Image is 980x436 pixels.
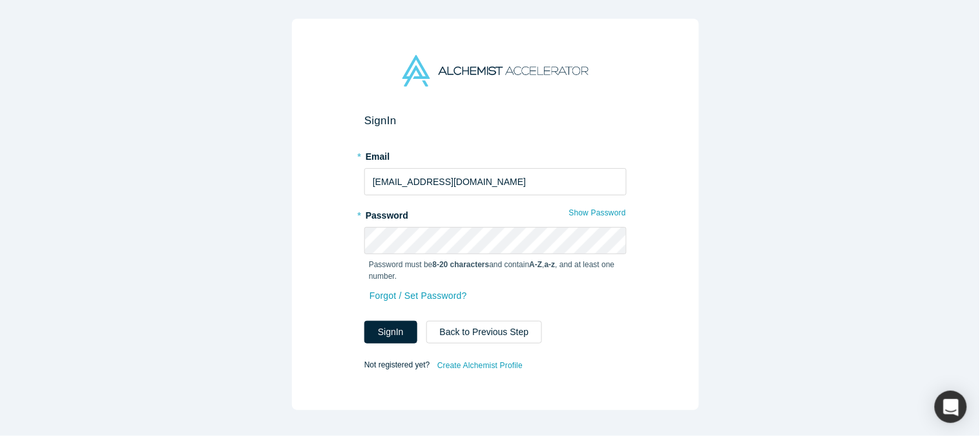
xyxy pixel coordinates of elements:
p: Password must be and contain , , and at least one number. [369,259,622,282]
button: SignIn [364,321,417,343]
button: Show Password [568,204,627,221]
img: Alchemist Accelerator Logo [402,55,589,87]
label: Password [364,204,627,223]
a: Forgot / Set Password? [369,285,468,307]
h2: Sign In [364,114,627,127]
label: Email [364,146,627,164]
a: Create Alchemist Profile [437,357,523,374]
span: Not registered yet? [364,361,430,370]
strong: A-Z [530,260,543,269]
button: Back to Previous Step [426,321,543,343]
strong: 8-20 characters [433,260,490,269]
strong: a-z [545,260,556,269]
